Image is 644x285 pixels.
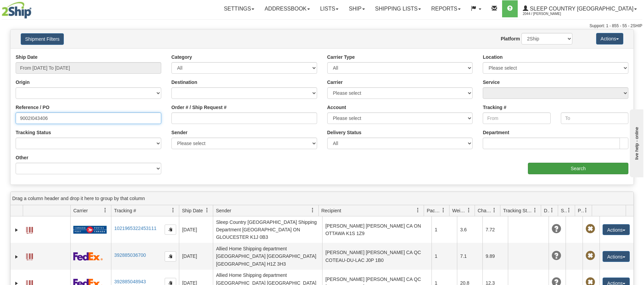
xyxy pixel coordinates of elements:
label: Service [483,79,500,86]
span: Charge [478,207,492,214]
a: Packages filter column settings [438,204,449,216]
button: Actions [603,251,630,262]
a: Ship Date filter column settings [201,204,213,216]
td: Sleep Country [GEOGRAPHIC_DATA] Shipping Department [GEOGRAPHIC_DATA] ON GLOUCESTER K1J 0B3 [213,216,322,243]
img: 20 - Canada Post [73,226,107,234]
a: Shipping lists [370,0,426,17]
td: 9.89 [482,243,508,269]
label: Carrier [327,79,343,86]
input: From [483,112,550,124]
span: Delivery Status [544,207,550,214]
div: grid grouping header [11,192,633,205]
td: 7.72 [482,216,508,243]
a: Pickup Status filter column settings [580,204,592,216]
td: 3.6 [457,216,482,243]
label: Location [483,54,502,60]
div: Support: 1 - 855 - 55 - 2SHIP [2,23,642,29]
a: Addressbook [259,0,315,17]
label: Destination [171,79,197,86]
span: Tracking # [114,207,136,214]
span: Tracking Status [503,207,533,214]
a: Sender filter column settings [307,204,318,216]
input: To [561,112,628,124]
span: Unknown [552,224,561,234]
span: Carrier [73,207,88,214]
label: Tracking Status [16,129,51,136]
td: [PERSON_NAME] [PERSON_NAME] CA ON OTTAWA K1S 1Z9 [322,216,431,243]
a: 392885036700 [114,252,146,258]
button: Actions [596,33,623,44]
button: Actions [603,224,630,235]
a: Lists [315,0,344,17]
label: Category [171,54,192,60]
a: Settings [219,0,259,17]
a: Label [26,250,33,261]
td: 1 [431,216,457,243]
a: Recipient filter column settings [412,204,424,216]
a: 1021965322453111 [114,226,157,231]
a: Carrier filter column settings [99,204,111,216]
input: Search [528,163,628,174]
td: [PERSON_NAME] [PERSON_NAME] CA QC COTEAU-DU-LAC J0P 1B0 [322,243,431,269]
img: 2 - FedEx Express® [73,252,103,261]
span: Sleep Country [GEOGRAPHIC_DATA] [528,6,633,12]
a: Charge filter column settings [489,204,500,216]
div: live help - online [5,6,63,11]
span: Weight [452,207,466,214]
a: Weight filter column settings [463,204,475,216]
a: Expand [13,253,20,260]
span: 2044 / [PERSON_NAME] [523,11,574,17]
label: Order # / Ship Request # [171,104,227,111]
label: Platform [501,35,520,42]
span: Ship Date [182,207,203,214]
span: Pickup Not Assigned [586,224,595,234]
td: 1 [431,243,457,269]
a: Delivery Status filter column settings [546,204,558,216]
iframe: chat widget [628,108,643,177]
button: Copy to clipboard [165,251,176,262]
span: Unknown [552,251,561,261]
span: Pickup Status [578,207,584,214]
td: [DATE] [179,243,213,269]
img: logo2044.jpg [2,2,32,19]
label: Origin [16,79,30,86]
span: Pickup Not Assigned [586,251,595,261]
a: Tracking Status filter column settings [529,204,541,216]
label: Sender [171,129,187,136]
a: Expand [13,227,20,233]
label: Carrier Type [327,54,355,60]
a: Sleep Country [GEOGRAPHIC_DATA] 2044 / [PERSON_NAME] [518,0,642,17]
a: Ship [344,0,370,17]
label: Other [16,154,28,161]
button: Shipment Filters [21,33,64,45]
label: Reference / PO [16,104,50,111]
span: Packages [427,207,441,214]
label: Ship Date [16,54,38,60]
a: Shipment Issues filter column settings [563,204,575,216]
a: Reports [426,0,466,17]
label: Delivery Status [327,129,362,136]
td: Allied Home Shipping department [GEOGRAPHIC_DATA] [GEOGRAPHIC_DATA] [GEOGRAPHIC_DATA] H1Z 3H3 [213,243,322,269]
td: [DATE] [179,216,213,243]
label: Department [483,129,509,136]
a: Label [26,224,33,235]
label: Account [327,104,346,111]
label: Tracking # [483,104,506,111]
a: Tracking # filter column settings [167,204,179,216]
span: Shipment Issues [561,207,567,214]
button: Copy to clipboard [165,225,176,235]
span: Sender [216,207,231,214]
a: 392885048943 [114,279,146,284]
td: 7.1 [457,243,482,269]
span: Recipient [321,207,341,214]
